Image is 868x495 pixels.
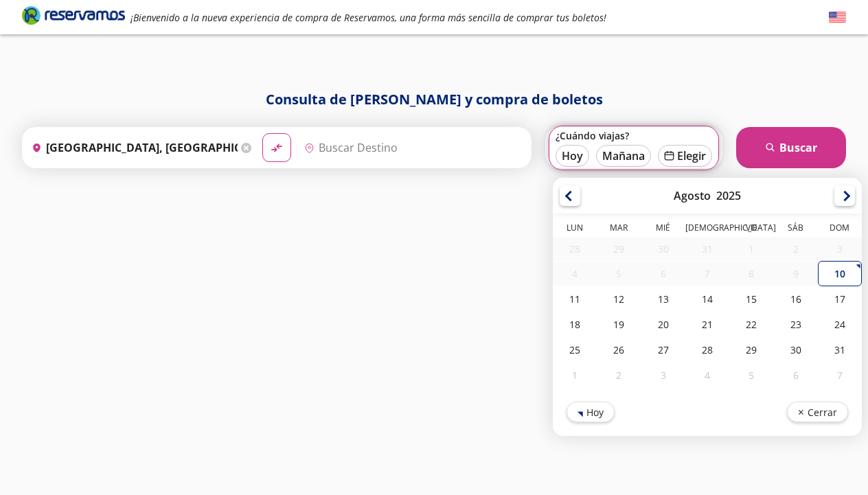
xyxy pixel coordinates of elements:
[130,11,606,24] em: ¡Bienvenido a la nueva experiencia de compra de Reservamos, una forma más sencilla de comprar tus...
[26,130,238,165] input: Buscar Origen
[641,337,685,362] div: 27-Ago-25
[553,312,597,337] div: 18-Ago-25
[818,286,862,312] div: 17-Ago-25
[22,5,125,25] i: Brand Logo
[553,222,597,237] th: Lunes
[818,261,862,286] div: 10-Ago-25
[716,188,741,203] div: 2025
[818,237,862,261] div: 03-Ago-25
[685,312,729,337] div: 21-Ago-25
[773,262,817,286] div: 09-Ago-25
[818,222,862,237] th: Domingo
[556,129,712,142] label: ¿Cuándo viajas?
[829,9,846,26] button: English
[685,222,729,237] th: Jueves
[299,130,524,165] input: Buscar Destino
[641,262,685,286] div: 06-Ago-25
[553,286,597,312] div: 11-Ago-25
[685,337,729,362] div: 28-Ago-25
[597,262,641,286] div: 05-Ago-25
[729,222,773,237] th: Viernes
[597,362,641,388] div: 02-Sep-25
[596,145,651,167] button: Mañana
[818,362,862,388] div: 07-Sep-25
[773,286,817,312] div: 16-Ago-25
[685,262,729,286] div: 07-Ago-25
[729,337,773,362] div: 29-Ago-25
[736,127,846,168] button: Buscar
[773,222,817,237] th: Sábado
[729,312,773,337] div: 22-Ago-25
[597,337,641,362] div: 26-Ago-25
[641,312,685,337] div: 20-Ago-25
[641,362,685,388] div: 03-Sep-25
[685,362,729,388] div: 04-Sep-25
[773,337,817,362] div: 30-Ago-25
[729,362,773,388] div: 05-Sep-25
[567,402,615,422] button: Hoy
[597,286,641,312] div: 12-Ago-25
[658,145,712,167] button: Elegir
[597,237,641,261] div: 29-Jul-25
[641,237,685,261] div: 30-Jul-25
[597,222,641,237] th: Martes
[553,337,597,362] div: 25-Ago-25
[787,402,848,422] button: Cerrar
[597,312,641,337] div: 19-Ago-25
[22,5,125,30] a: Brand Logo
[729,237,773,261] div: 01-Ago-25
[641,222,685,237] th: Miércoles
[553,362,597,388] div: 01-Sep-25
[773,362,817,388] div: 06-Sep-25
[641,286,685,312] div: 13-Ago-25
[818,337,862,362] div: 31-Ago-25
[773,237,817,261] div: 02-Ago-25
[729,286,773,312] div: 15-Ago-25
[773,312,817,337] div: 23-Ago-25
[685,237,729,261] div: 31-Jul-25
[818,312,862,337] div: 24-Ago-25
[553,237,597,261] div: 28-Jul-25
[553,262,597,286] div: 04-Ago-25
[685,286,729,312] div: 14-Ago-25
[729,262,773,286] div: 08-Ago-25
[556,145,589,167] button: Hoy
[674,188,711,203] div: Agosto
[22,89,846,110] h1: Consulta de [PERSON_NAME] y compra de boletos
